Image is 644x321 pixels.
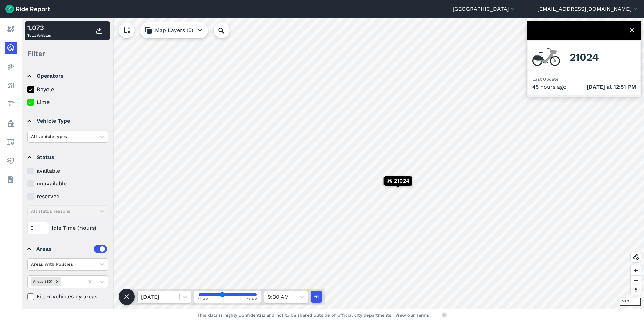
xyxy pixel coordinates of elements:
[570,53,599,61] span: 21024
[31,277,54,286] div: Areas (30)
[5,79,17,92] a: Analyze
[247,297,258,302] span: 12 AM
[532,83,636,91] div: 45 hours ago
[22,18,644,309] canvas: Map
[5,174,17,186] a: Datasets
[395,312,431,318] a: View our Terms.
[27,222,108,234] div: Idle Time (hours)
[534,26,553,35] img: Bcycle
[27,293,108,301] label: Filter vehicles by areas
[5,5,50,13] img: Ride Report
[631,275,641,285] button: Zoom out
[27,23,51,33] div: 1,073
[27,240,107,258] summary: Areas
[27,112,107,131] summary: Vehicle Type
[27,23,51,39] div: Total Vehicles
[214,22,240,38] input: Search Location or Vehicles
[537,5,639,13] button: [EMAIL_ADDRESS][DOMAIN_NAME]
[587,83,636,91] span: at
[631,265,641,275] button: Zoom in
[27,180,108,188] label: unavailable
[5,23,17,35] a: Report
[532,48,560,66] img: Bcycle ebike
[54,277,61,286] div: Remove Areas (30)
[198,297,209,302] span: 12 AM
[5,61,17,73] a: Heatmaps
[27,67,107,85] summary: Operators
[36,245,107,253] div: Areas
[25,43,110,64] div: Filter
[5,98,17,110] a: Fees
[27,192,108,201] label: reserved
[140,22,208,38] button: Map Layers (0)
[27,148,107,167] summary: Status
[5,42,17,54] a: Realtime
[620,298,641,306] div: 50 ft
[5,117,17,129] a: Policy
[394,177,409,185] span: 21024
[27,98,108,106] label: Lime
[453,5,516,13] button: [GEOGRAPHIC_DATA]
[5,136,17,148] a: Areas
[631,285,641,295] button: Reset bearing to north
[27,85,108,94] label: Bcycle
[5,155,17,167] a: Health
[614,84,636,90] span: 12:51 PM
[532,77,558,82] span: Last Update
[27,167,108,175] label: available
[587,84,605,90] span: [DATE]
